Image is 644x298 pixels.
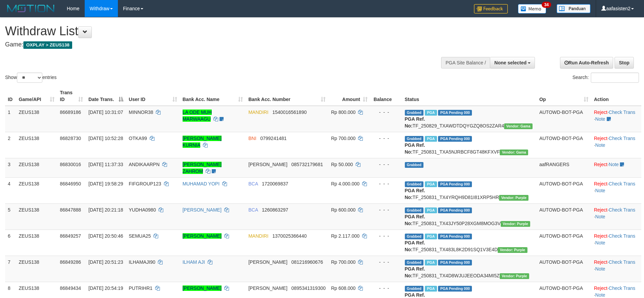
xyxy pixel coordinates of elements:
span: ILHAMAJI90 [129,259,155,265]
a: Reject [594,285,607,291]
td: TF_250831_TX483L8K2D91SQ1V3E4D [402,230,537,256]
span: FIFGROUP123 [129,181,161,186]
th: ID [5,86,16,106]
a: MUHAMAD YOPI [183,181,220,186]
a: Reject [594,233,607,239]
th: User ID: activate to sort column ascending [126,86,180,106]
th: Date Trans.: activate to sort column descending [86,86,126,106]
td: ZEUS138 [16,106,57,132]
b: PGA Ref. No: [405,240,425,252]
span: Rp 800.000 [331,110,355,115]
th: Amount: activate to sort column ascending [328,86,370,106]
span: Copy 081216960676 to clipboard [291,259,323,265]
b: PGA Ref. No: [405,142,425,155]
a: ILHAM AJI [183,259,205,265]
span: PGA Pending [438,207,472,213]
th: Game/API: activate to sort column ascending [16,86,57,106]
a: Check Trans [609,285,636,291]
span: 86689186 [60,110,81,115]
td: · · [591,177,641,203]
div: - - - [373,285,399,292]
span: OTKA99 [129,136,147,141]
td: ZEUS138 [16,230,57,256]
span: 86846950 [60,181,81,186]
span: MANDIRI [248,110,268,115]
span: [DATE] 11:37:33 [88,162,123,167]
span: [PERSON_NAME] [248,285,287,291]
a: Check Trans [609,181,636,186]
a: Note [595,188,605,193]
span: YUDHA0980 [129,207,156,213]
img: panduan.png [557,4,590,13]
img: Button%20Memo.svg [518,4,546,14]
span: PGA Pending [438,181,472,187]
span: MANDIRI [248,233,268,239]
span: [PERSON_NAME] [248,162,287,167]
span: Rp 600.000 [331,207,355,213]
span: Marked by aafsreyleap [425,136,437,142]
td: · · [591,256,641,282]
td: AUTOWD-BOT-PGA [537,106,591,132]
td: ZEUS138 [16,158,57,177]
span: Copy 1540016561890 to clipboard [272,110,307,115]
span: PGA Pending [438,260,472,265]
span: 86849257 [60,233,81,239]
span: PGA Pending [438,110,472,116]
td: AUTOWD-BOT-PGA [537,132,591,158]
th: Bank Acc. Number: activate to sort column ascending [246,86,328,106]
a: Stop [615,57,634,68]
a: Reject [594,207,607,213]
span: Rp 50.000 [331,162,353,167]
a: Check Trans [609,110,636,115]
a: Reject [594,259,607,265]
a: [PERSON_NAME] KURNIA [183,136,222,148]
td: TF_250829_TXAWDTDQYGZQ8OS2ZAR4 [402,106,537,132]
b: PGA Ref. No: [405,188,425,200]
td: 4 [5,177,16,203]
span: PUTRIHR1 [129,285,152,291]
span: [DATE] 10:31:07 [88,110,123,115]
a: [PERSON_NAME] [183,233,222,239]
span: BCA [248,181,258,186]
span: PGA Pending [438,234,472,239]
td: · · [591,132,641,158]
a: Check Trans [609,233,636,239]
a: Check Trans [609,136,636,141]
th: Op: activate to sort column ascending [537,86,591,106]
a: [PERSON_NAME] ZAHROM [183,162,222,174]
span: Marked by aafRornrotha [425,260,437,265]
img: MOTION_logo.png [5,3,57,14]
td: TF_250831_TX4YRQH9D81I81XRP5HR [402,177,537,203]
td: · · [591,203,641,230]
td: 5 [5,203,16,230]
a: Note [595,214,605,219]
span: None selected [494,60,526,65]
div: - - - [373,109,399,116]
div: PGA Site Balance / [441,57,490,68]
td: ZEUS138 [16,256,57,282]
td: TF_250831_TX43JY50P28XGM8MOG3V [402,203,537,230]
span: Vendor URL: https://trx4.1velocity.biz [501,221,530,227]
td: AUTOWD-BOT-PGA [537,177,591,203]
a: LA ODE MUH MARWAAGU [183,110,212,122]
span: Copy 0895341319300 to clipboard [291,285,326,291]
span: Rp 4.000.000 [331,181,359,186]
button: None selected [490,57,535,68]
span: BNI [248,136,256,141]
td: TF_250831_TXA5NJRBCF8GT48KFXVF [402,132,537,158]
td: ZEUS138 [16,132,57,158]
span: PGA Pending [438,136,472,142]
td: · · [591,230,641,256]
td: 3 [5,158,16,177]
td: 1 [5,106,16,132]
th: Bank Acc. Name: activate to sort column ascending [180,86,246,106]
span: [DATE] 10:52:28 [88,136,123,141]
span: OXPLAY > ZEUS138 [23,41,72,49]
select: Showentries [17,73,42,83]
span: 34 [542,2,551,8]
span: SEMUA25 [129,233,151,239]
span: Marked by aafRornrotha [425,286,437,292]
td: 2 [5,132,16,158]
a: Note [595,266,605,272]
label: Search: [573,73,639,83]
